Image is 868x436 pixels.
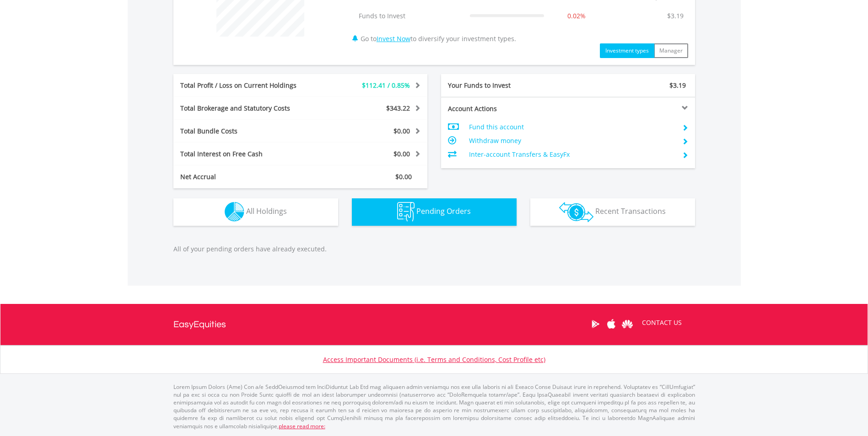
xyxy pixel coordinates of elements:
td: $3.19 [663,7,688,25]
a: EasyEquities [173,304,226,345]
div: Total Brokerage and Statutory Costs [173,104,322,113]
td: Fund this account [469,120,674,134]
img: transactions-zar-wht.png [559,202,593,222]
a: Access Important Documents (i.e. Terms and Conditions, Cost Profile etc) [323,355,545,364]
td: 0.02% [549,7,604,25]
button: Manager [654,43,688,58]
p: All of your pending orders have already executed. [173,245,695,254]
span: $3.19 [669,81,686,90]
td: Funds to Invest [354,7,465,25]
div: Net Accrual [173,172,322,181]
div: Total Profit / Loss on Current Holdings [173,81,322,90]
div: Account Actions [441,104,568,113]
a: Apple [604,310,620,338]
div: Total Interest on Free Cash [173,149,322,159]
button: Pending Orders [352,198,517,226]
span: $0.00 [395,172,412,181]
button: Investment types [600,43,654,58]
div: Total Bundle Costs [173,127,322,136]
span: All Holdings [246,206,287,216]
a: please read more: [279,422,325,430]
td: Withdraw money [469,134,674,148]
td: Inter-account Transfers & EasyFx [469,148,674,161]
a: CONTACT US [636,310,688,335]
img: holdings-wht.png [225,202,244,222]
div: Your Funds to Invest [441,81,568,90]
span: $112.41 / 0.85% [362,81,410,90]
span: $0.00 [394,127,410,135]
span: $0.00 [394,149,410,158]
span: $343.22 [386,104,410,112]
p: Lorem Ipsum Dolors (Ame) Con a/e SeddOeiusmod tem InciDiduntut Lab Etd mag aliquaen admin veniamq... [173,383,695,430]
img: pending_instructions-wht.png [397,202,415,222]
button: All Holdings [173,198,338,226]
button: Recent Transactions [530,198,695,226]
a: Huawei [620,310,636,338]
span: Recent Transactions [595,206,666,216]
a: Google Play [588,310,604,338]
a: Invest Now [377,34,410,43]
span: Pending Orders [416,206,471,216]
